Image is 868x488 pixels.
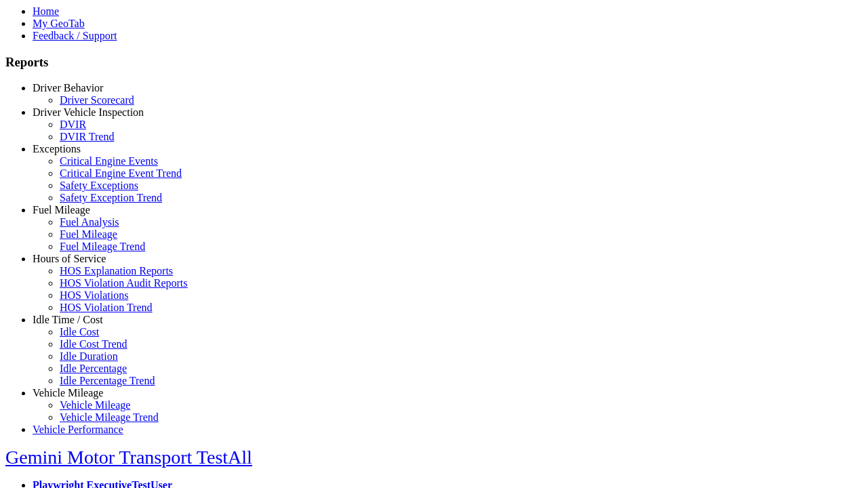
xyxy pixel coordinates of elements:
a: Fuel Analysis [60,216,119,228]
h3: Reports [5,55,863,70]
a: Idle Duration [60,350,118,362]
a: Critical Engine Events [60,155,158,167]
a: Vehicle Mileage [60,399,130,411]
a: Exceptions [33,143,81,155]
a: Vehicle Mileage Trend [60,411,159,423]
a: HOS Violation Audit Reports [60,277,188,289]
a: Feedback / Support [33,30,117,41]
a: Idle Time / Cost [33,314,103,325]
a: Gemini Motor Transport TestAll [5,447,252,468]
a: Driver Behavior [33,82,103,94]
a: Idle Cost Trend [60,338,127,350]
a: Idle Percentage Trend [60,375,155,386]
a: Driver Scorecard [60,94,134,106]
a: Idle Percentage [60,363,127,374]
a: Driver Vehicle Inspection [33,106,144,118]
a: Vehicle Mileage [33,387,103,399]
a: Critical Engine Event Trend [60,167,182,179]
a: Vehicle Performance [33,424,123,435]
a: Safety Exception Trend [60,192,162,203]
a: Hours of Service [33,253,106,264]
a: Safety Exceptions [60,180,138,191]
a: Fuel Mileage [60,228,117,240]
a: DVIR [60,119,86,130]
a: HOS Explanation Reports [60,265,173,277]
a: Fuel Mileage [33,204,90,216]
a: Fuel Mileage Trend [60,241,145,252]
a: DVIR Trend [60,131,114,142]
a: HOS Violations [60,289,128,301]
a: HOS Violation Trend [60,302,153,313]
a: Home [33,5,59,17]
a: My GeoTab [33,18,85,29]
a: Idle Cost [60,326,99,338]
